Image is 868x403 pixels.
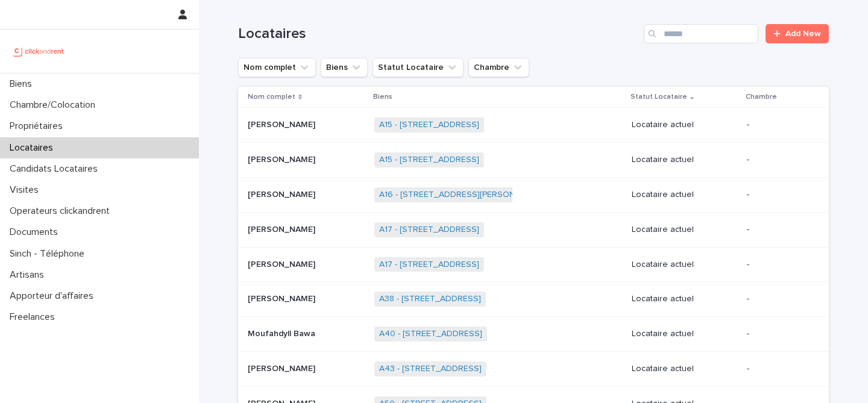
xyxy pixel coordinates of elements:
[632,329,737,339] p: Locataire actuel
[379,364,482,374] a: A43 - [STREET_ADDRESS]
[632,294,737,304] p: Locataire actuel
[248,326,318,339] p: Moufahdyll Bawa
[5,311,64,323] p: Freelances
[238,25,639,43] h1: Locataires
[248,257,318,270] p: [PERSON_NAME]
[321,58,368,77] button: Biens
[766,24,829,43] a: Add New
[468,58,529,77] button: Chambre
[747,120,810,130] p: -
[379,260,479,270] a: A17 - [STREET_ADDRESS]
[373,90,392,104] p: Biens
[248,222,318,235] p: [PERSON_NAME]
[5,142,63,154] p: Locataires
[746,90,777,104] p: Chambre
[632,225,737,235] p: Locataire actuel
[5,269,54,281] p: Artisans
[10,39,68,63] img: UCB0brd3T0yccxBKYDjQ
[747,225,810,235] p: -
[248,361,318,374] p: [PERSON_NAME]
[238,351,829,386] tr: [PERSON_NAME][PERSON_NAME] A43 - [STREET_ADDRESS] Locataire actuel-
[379,329,482,339] a: A40 - [STREET_ADDRESS]
[238,317,829,352] tr: Moufahdyll BawaMoufahdyll Bawa A40 - [STREET_ADDRESS] Locataire actuel-
[248,292,318,304] p: [PERSON_NAME]
[248,152,318,165] p: [PERSON_NAME]
[747,190,810,200] p: -
[373,58,464,77] button: Statut Locataire
[747,329,810,339] p: -
[5,120,72,132] p: Propriétaires
[5,226,68,238] p: Documents
[644,24,758,43] input: Search
[5,290,103,302] p: Apporteur d'affaires
[5,248,94,260] p: Sinch - Téléphone
[5,163,107,175] p: Candidats Locataires
[238,282,829,317] tr: [PERSON_NAME][PERSON_NAME] A38 - [STREET_ADDRESS] Locataire actuel-
[632,190,737,200] p: Locataire actuel
[238,212,829,247] tr: [PERSON_NAME][PERSON_NAME] A17 - [STREET_ADDRESS] Locataire actuel-
[5,99,105,111] p: Chambre/Colocation
[5,78,42,90] p: Biens
[248,90,295,104] p: Nom complet
[785,30,821,38] span: Add New
[379,190,546,200] a: A16 - [STREET_ADDRESS][PERSON_NAME]
[632,260,737,270] p: Locataire actuel
[747,294,810,304] p: -
[747,155,810,165] p: -
[379,225,479,235] a: A17 - [STREET_ADDRESS]
[631,90,687,104] p: Statut Locataire
[248,187,318,200] p: [PERSON_NAME]
[238,177,829,212] tr: [PERSON_NAME][PERSON_NAME] A16 - [STREET_ADDRESS][PERSON_NAME] Locataire actuel-
[238,143,829,178] tr: [PERSON_NAME][PERSON_NAME] A15 - [STREET_ADDRESS] Locataire actuel-
[632,155,737,165] p: Locataire actuel
[632,364,737,374] p: Locataire actuel
[747,364,810,374] p: -
[238,247,829,282] tr: [PERSON_NAME][PERSON_NAME] A17 - [STREET_ADDRESS] Locataire actuel-
[747,260,810,270] p: -
[379,120,479,130] a: A15 - [STREET_ADDRESS]
[379,155,479,165] a: A15 - [STREET_ADDRESS]
[632,120,737,130] p: Locataire actuel
[379,294,481,304] a: A38 - [STREET_ADDRESS]
[5,184,48,196] p: Visites
[238,58,316,77] button: Nom complet
[5,205,119,217] p: Operateurs clickandrent
[238,108,829,143] tr: [PERSON_NAME][PERSON_NAME] A15 - [STREET_ADDRESS] Locataire actuel-
[248,117,318,130] p: [PERSON_NAME]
